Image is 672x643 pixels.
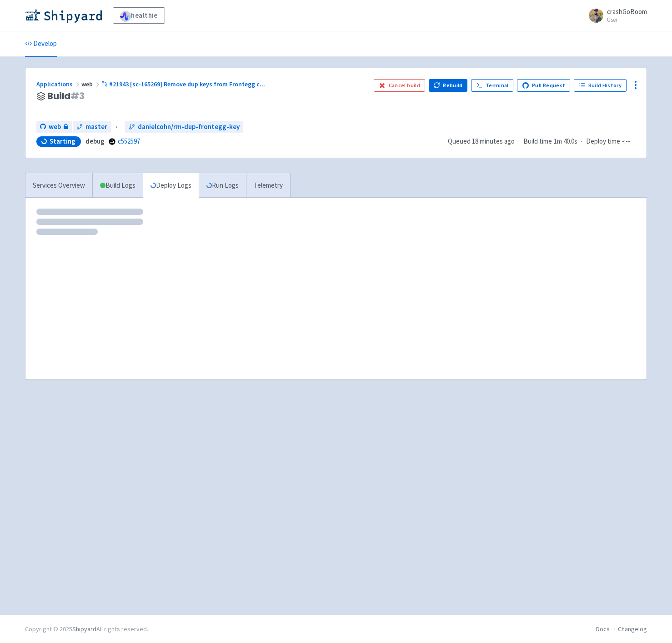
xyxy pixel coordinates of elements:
[25,8,102,23] img: Shipyard logo
[523,136,552,147] span: Build time
[246,173,290,198] a: Telemetry
[448,136,636,147] div: · ·
[448,137,515,145] span: Queued
[73,121,111,133] a: master
[607,7,647,16] span: crashGoBoom
[622,136,630,147] span: -:--
[113,7,165,24] a: healthie
[374,79,425,92] button: Cancel build
[596,625,610,633] a: Docs
[70,90,85,102] span: # 3
[109,80,265,88] span: #21943 [sc-165269] Remove dup keys from Frontegg c ...
[93,173,143,198] a: Build Logs
[471,79,513,92] a: Terminal
[50,137,75,146] span: Starting
[115,122,121,132] span: ←
[517,79,570,92] a: Pull Request
[583,8,647,23] a: crashGoBoom User
[47,91,85,101] span: Build
[118,137,140,145] a: c552597
[429,79,468,92] button: Rebuild
[586,136,620,147] span: Deploy time
[618,625,647,633] a: Changelog
[85,137,105,145] strong: debug
[101,80,266,88] a: #21943 [sc-165269] Remove dup keys from Frontegg c...
[36,121,72,133] a: web
[85,122,107,132] span: master
[125,121,243,133] a: danielcohn/rm-dup-frontegg-key
[143,173,199,198] a: Deploy Logs
[36,80,81,88] a: Applications
[472,137,515,145] time: 18 minutes ago
[72,625,96,633] a: Shipyard
[199,173,246,198] a: Run Logs
[49,122,61,132] span: web
[25,624,148,634] div: Copyright © 2025 All rights reserved.
[81,80,101,88] span: web
[25,173,92,198] a: Services Overview
[607,17,647,23] small: User
[25,31,57,57] a: Develop
[574,79,627,92] a: Build History
[138,122,240,132] span: danielcohn/rm-dup-frontegg-key
[554,136,577,147] span: 1m 40.0s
